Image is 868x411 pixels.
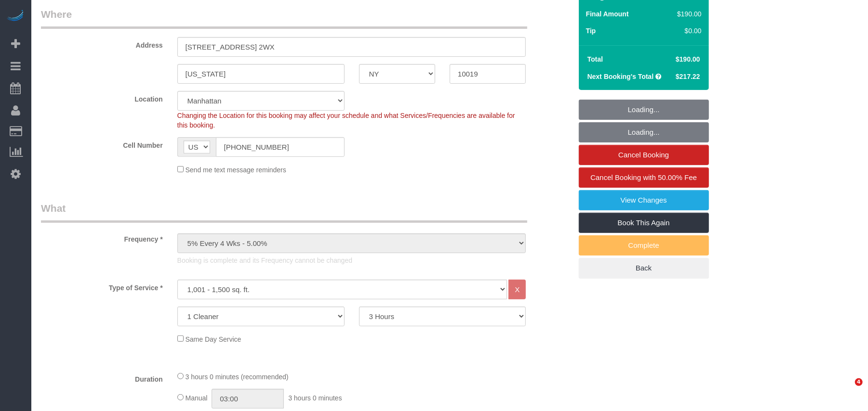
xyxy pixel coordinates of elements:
[186,394,208,402] span: Manual
[216,137,345,157] input: Cell Number
[177,64,345,84] input: City
[586,9,629,19] label: Final Amount
[579,190,709,210] a: View Changes
[288,394,342,402] span: 3 hours 0 minutes
[186,166,286,174] span: Send me text message reminders
[450,64,526,84] input: Zip Code
[34,371,170,384] label: Duration
[34,91,170,104] label: Location
[579,213,709,233] a: Book This Again
[6,10,25,23] img: Automaid Logo
[579,167,709,188] a: Cancel Booking with 50.00% Fee
[588,55,603,63] strong: Total
[588,73,654,80] strong: Next Booking's Total
[673,9,701,19] div: $190.00
[34,231,170,244] label: Frequency *
[673,26,701,36] div: $0.00
[579,258,709,278] a: Back
[34,137,170,150] label: Cell Number
[590,173,697,181] span: Cancel Booking with 50.00% Fee
[579,145,709,165] a: Cancel Booking
[177,112,515,129] span: Changing the Location for this booking may affect your schedule and what Services/Frequencies are...
[177,256,526,265] p: Booking is complete and its Frequency cannot be changed
[586,26,596,36] label: Tip
[34,37,170,50] label: Address
[34,280,170,293] label: Type of Service *
[835,378,858,401] iframe: Intercom live chat
[41,7,527,29] legend: Where
[186,373,289,381] span: 3 hours 0 minutes (recommended)
[855,378,863,386] span: 4
[186,335,241,343] span: Same Day Service
[41,201,527,223] legend: What
[676,55,700,63] span: $190.00
[676,73,700,80] span: $217.22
